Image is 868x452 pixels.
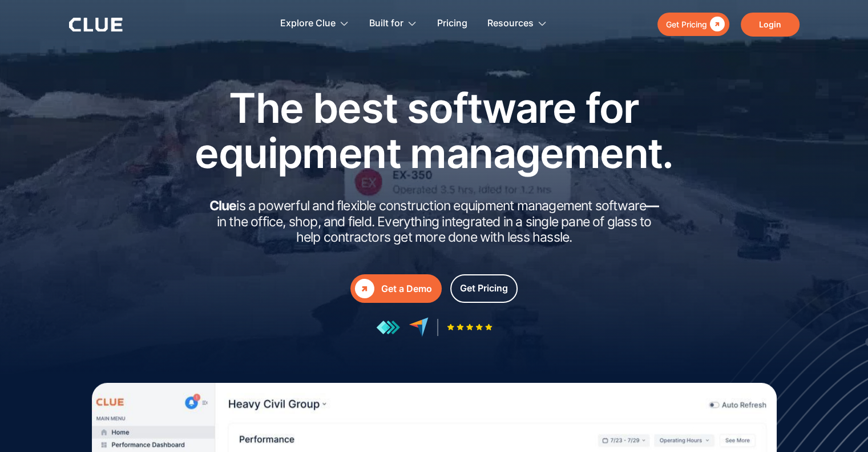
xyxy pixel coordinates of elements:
[280,6,336,42] div: Explore Clue
[177,85,691,175] h1: The best software for equipment management.
[350,274,442,303] a: Get a Demo
[666,17,707,31] div: Get Pricing
[209,198,237,214] strong: Clue
[376,320,400,335] img: reviews at getapp
[280,6,349,42] div: Explore Clue
[206,198,663,246] h2: is a powerful and flexible construction equipment management software in the office, shop, and fi...
[409,317,429,337] img: reviews at capterra
[437,6,467,42] a: Pricing
[741,13,800,37] a: Login
[460,281,508,295] div: Get Pricing
[450,274,518,303] a: Get Pricing
[487,6,547,42] div: Resources
[707,17,725,31] div: 
[381,282,432,296] div: Get a Demo
[355,279,374,298] div: 
[447,323,492,331] img: Five-star rating icon
[663,293,868,452] iframe: Chat Widget
[646,198,659,214] strong: —
[657,13,729,36] a: Get Pricing
[487,6,534,42] div: Resources
[369,6,417,42] div: Built for
[369,6,403,42] div: Built for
